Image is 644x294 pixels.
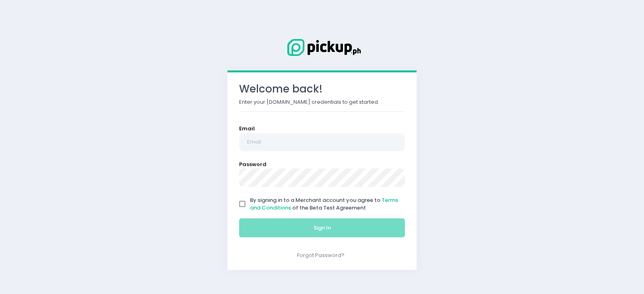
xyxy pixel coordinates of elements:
h3: Welcome back! [239,83,405,95]
button: Sign In [239,218,405,238]
label: Email [239,125,255,133]
input: Email [239,133,405,152]
span: Sign In [314,224,331,232]
label: Password [239,160,266,169]
p: Enter your [DOMAIN_NAME] credentials to get started. [239,98,405,106]
span: By signing in to a Merchant account you agree to of the Beta Test Agreement [250,196,398,212]
a: Terms and Conditions [250,196,398,212]
img: Logo [282,37,362,58]
a: Forgot Password? [297,251,345,259]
